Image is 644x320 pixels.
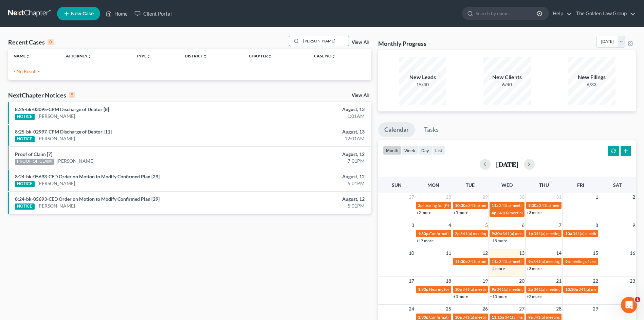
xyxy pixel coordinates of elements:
[497,210,599,215] span: 341(a) meeting for [PERSON_NAME] & [PERSON_NAME]
[573,231,638,236] span: 341(a) meeting for [PERSON_NAME]
[15,106,109,112] a: 8:25-bk-03095-CPM Discharge of Debtor [8]
[518,305,525,313] span: 27
[26,54,30,58] i: unfold_more
[455,315,462,320] span: 10a
[378,39,426,48] h3: Monthly Progress
[203,54,207,58] i: unfold_more
[632,221,636,229] span: 9
[455,287,462,292] span: 10a
[518,193,525,201] span: 30
[445,305,452,313] span: 25
[249,53,272,58] a: Chapterunfold_more
[15,136,35,142] div: NOTICE
[527,294,541,299] a: +2 more
[418,231,428,236] span: 1:30p
[37,113,75,120] a: [PERSON_NAME]
[468,203,534,208] span: 341(a) meeting for [PERSON_NAME]
[418,146,432,155] button: day
[418,203,423,208] span: 3p
[429,315,542,320] span: Confirmation hearing for [PERSON_NAME] & [PERSON_NAME]
[253,113,365,120] div: 1:01AM
[528,203,538,208] span: 9:30a
[455,259,467,264] span: 11:30a
[528,287,533,292] span: 2p
[66,53,92,58] a: Attorneyunfold_more
[15,151,52,157] a: Proof of Claim [7]
[558,221,562,229] span: 7
[147,54,151,58] i: unfold_more
[635,297,640,302] span: 1
[595,193,599,201] span: 1
[268,54,272,58] i: unfold_more
[483,73,531,81] div: New Clients
[378,122,415,137] a: Calendar
[453,294,468,299] a: +3 more
[253,128,365,135] div: August, 13
[253,106,365,113] div: August, 13
[453,210,468,215] a: +5 more
[253,158,365,164] div: 7:01PM
[253,196,365,202] div: August, 12
[573,7,636,20] a: The Golden Law Group
[48,39,54,45] div: 0
[629,249,636,257] span: 16
[613,182,622,188] span: Sat
[466,182,475,188] span: Tue
[455,231,460,236] span: 2p
[253,202,365,209] div: 5:01PM
[577,182,584,188] span: Fri
[534,287,599,292] span: 341(a) meeting for [PERSON_NAME]
[37,202,75,209] a: [PERSON_NAME]
[468,259,570,264] span: 341(a) meeting for [PERSON_NAME] & [PERSON_NAME]
[423,203,476,208] span: hearing for [PERSON_NAME]
[499,203,601,208] span: 341(a) meeting for [PERSON_NAME] & [PERSON_NAME]
[592,305,599,313] span: 29
[408,277,415,285] span: 17
[131,7,175,20] a: Client Portal
[102,7,131,20] a: Home
[455,203,467,208] span: 10:30a
[15,196,160,202] a: 8:24-bk-05693-CED Order on Motion to Modify Confirmed Plan [29]
[528,315,533,320] span: 9a
[399,73,446,81] div: New Leads
[505,315,570,320] span: 341(a) meeting for [PERSON_NAME]
[483,81,531,88] div: 6/40
[539,182,549,188] span: Thu
[383,146,401,155] button: month
[416,238,434,243] a: +17 more
[629,277,636,285] span: 23
[445,277,452,285] span: 18
[253,135,365,142] div: 12:01AM
[539,203,605,208] span: 341(a) meeting for [PERSON_NAME]
[534,231,635,236] span: 341(a) meeting for [PERSON_NAME] & [PERSON_NAME]
[592,249,599,257] span: 15
[521,221,525,229] span: 6
[501,182,513,188] span: Wed
[429,231,542,236] span: Confirmation hearing for [PERSON_NAME] & [PERSON_NAME]
[490,294,507,299] a: +10 more
[399,81,446,88] div: 15/40
[490,238,507,243] a: +15 more
[352,40,369,45] a: View All
[88,54,92,58] i: unfold_more
[518,249,525,257] span: 13
[445,249,452,257] span: 11
[15,114,35,120] div: NOTICE
[136,53,151,58] a: Typeunfold_more
[555,277,562,285] span: 21
[492,203,498,208] span: 11a
[527,210,541,215] a: +3 more
[496,161,518,168] h2: [DATE]
[492,287,496,292] span: 9a
[445,193,452,201] span: 28
[527,266,541,271] a: +3 more
[492,315,504,320] span: 11:15a
[429,287,482,292] span: Hearing for [PERSON_NAME]
[565,287,578,292] span: 10:30a
[15,159,54,165] div: PROOF OF CLAIM
[432,146,445,155] button: list
[490,266,505,271] a: +4 more
[418,315,428,320] span: 1:30p
[69,92,75,98] div: 5
[492,259,498,264] span: 11a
